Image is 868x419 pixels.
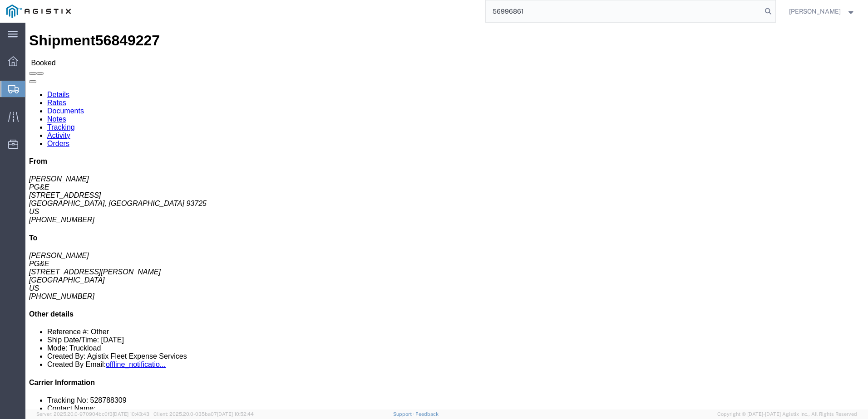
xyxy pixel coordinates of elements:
input: Search for shipment number, reference number [486,0,762,22]
img: logo [6,5,71,18]
span: Server: 2025.20.0-970904bc0f3 [36,411,149,417]
span: [DATE] 10:52:44 [217,411,254,417]
span: Client: 2025.20.0-035ba07 [153,411,254,417]
a: Feedback [415,411,439,417]
span: [DATE] 10:43:43 [113,411,149,417]
span: Deni Smith [789,6,841,16]
span: Copyright © [DATE]-[DATE] Agistix Inc., All Rights Reserved [717,410,857,418]
iframe: FS Legacy Container [25,23,868,409]
button: [PERSON_NAME] [789,6,856,17]
a: Support [393,411,416,417]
